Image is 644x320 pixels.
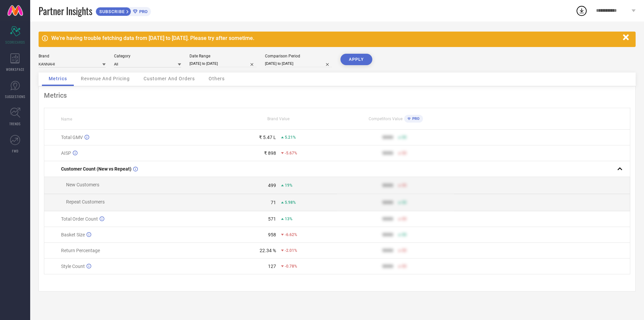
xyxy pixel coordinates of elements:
[138,9,148,14] span: PRO
[39,4,92,18] span: Partner Insights
[285,183,292,188] span: 19%
[382,135,393,140] div: 9999
[268,232,276,237] div: 958
[382,248,393,253] div: 9999
[61,216,98,222] span: Total Order Count
[96,5,151,16] a: SUBSCRIBEPRO
[12,148,18,153] span: FWD
[61,264,85,269] span: Style Count
[382,264,393,269] div: 9999
[382,232,393,237] div: 9999
[259,135,276,140] div: ₹ 5.47 L
[382,216,393,222] div: 9999
[61,117,72,122] span: Name
[285,264,297,269] span: -0.78%
[61,166,131,172] span: Customer Count (New vs Repeat)
[285,135,296,140] span: 5.21%
[382,183,393,188] div: 9999
[402,217,407,221] span: 50
[369,117,402,121] span: Competitors Value
[209,76,225,81] span: Others
[402,248,407,253] span: 50
[5,94,25,99] span: SUGGESTIONS
[81,76,130,81] span: Revenue And Pricing
[5,40,25,45] span: SCORECARDS
[411,117,420,121] span: PRO
[402,151,407,155] span: 50
[61,150,71,156] span: AISP
[402,135,407,140] span: 50
[44,91,630,99] div: Metrics
[340,54,372,65] button: APPLY
[285,232,297,237] span: -6.62%
[49,76,67,81] span: Metrics
[260,248,276,253] div: 22.34 %
[382,150,393,156] div: 9999
[6,67,24,72] span: WORKSPACE
[61,135,83,140] span: Total GMV
[265,60,332,67] input: Select comparison period
[402,183,407,188] span: 50
[190,60,257,67] input: Select date range
[402,232,407,237] span: 50
[66,199,105,204] span: Repeat Customers
[402,264,407,269] span: 50
[61,232,85,237] span: Basket Size
[51,35,620,41] div: We're having trouble fetching data from [DATE] to [DATE]. Please try after sometime.
[285,217,292,221] span: 13%
[271,200,276,205] div: 71
[144,76,195,81] span: Customer And Orders
[66,182,99,187] span: New Customers
[264,150,276,156] div: ₹ 898
[268,216,276,222] div: 571
[114,54,181,58] div: Category
[190,54,257,58] div: Date Range
[61,248,100,253] span: Return Percentage
[382,200,393,205] div: 9999
[285,151,297,155] span: -5.67%
[268,183,276,188] div: 499
[265,54,332,58] div: Comparison Period
[285,248,297,253] span: -2.01%
[9,121,21,126] span: TRENDS
[268,264,276,269] div: 127
[402,200,407,205] span: 50
[285,200,296,205] span: 5.98%
[576,5,588,17] div: Open download list
[39,54,106,58] div: Brand
[96,9,126,14] span: SUBSCRIBE
[267,117,289,121] span: Brand Value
